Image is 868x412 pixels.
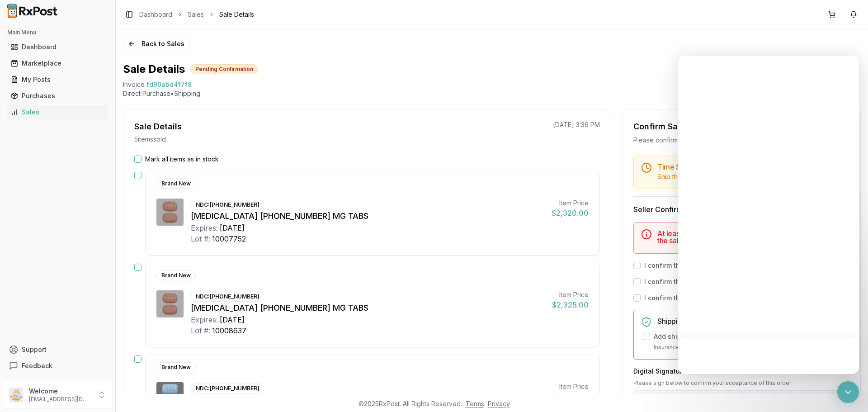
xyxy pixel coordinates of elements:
[11,59,104,68] div: Marketplace
[654,332,826,341] label: Add shipping insurance for $0.00 ( 1.5 % of order value)
[191,384,264,393] div: NDC: [PHONE_NUMBER]
[219,10,254,19] span: Sale Details
[191,210,544,223] div: [MEDICAL_DATA] [PHONE_NUMBER] MG TABS
[553,120,600,129] p: [DATE] 3:36 PM
[212,233,246,244] div: 10007752
[633,204,849,215] h3: Seller Confirmation
[4,40,112,54] button: Dashboard
[123,37,189,51] button: Back to Sales
[145,155,219,164] label: Mark all items as in stock
[4,341,112,358] button: Support
[644,261,845,270] label: I confirm that the 0 selected items are in stock and ready to ship
[552,290,589,299] div: Item Price
[156,179,196,189] div: Brand New
[123,80,145,89] div: Invoice
[139,10,254,19] nav: breadcrumb
[657,230,842,244] h5: At least one item must be marked as in stock to confirm the sale.
[7,29,108,36] h2: Main Menu
[7,55,108,71] a: Marketplace
[657,317,842,325] h5: Shipping Insurance
[7,88,108,104] a: Purchases
[644,277,831,286] label: I confirm that all 0 selected items match the listed condition
[191,393,547,406] div: [MEDICAL_DATA] 200-25 MG TABS
[139,10,172,19] a: Dashboard
[123,62,185,76] h1: Sale Details
[657,173,779,180] span: Ship this package by end of day [DATE] .
[123,89,861,98] p: Direct Purchase • Shipping
[156,290,184,317] img: Biktarvy 50-200-25 MG TABS
[191,292,264,302] div: NDC: [PHONE_NUMBER]
[4,89,112,103] button: Purchases
[633,120,685,133] div: Confirm Sale
[11,108,104,117] div: Sales
[212,325,246,336] div: 10008637
[29,387,92,396] p: Welcome
[4,358,112,374] button: Feedback
[633,136,849,145] div: Please confirm you have all items in stock before proceeding
[555,391,589,402] div: $1,160.00
[7,71,108,88] a: My Posts
[633,367,849,376] h3: Digital Signature
[644,294,785,303] label: I confirm that all expiration dates are correct
[488,400,510,407] a: Privacy
[552,199,589,208] div: Item Price
[555,382,589,391] div: Item Price
[191,233,210,244] div: Lot #:
[190,64,258,74] div: Pending Confirmation
[188,10,204,19] a: Sales
[134,120,182,133] div: Sale Details
[4,56,112,71] button: Marketplace
[7,104,108,120] a: Sales
[837,381,859,403] div: Open Intercom Messenger
[9,388,24,402] img: User avatar
[11,43,104,52] div: Dashboard
[7,39,108,55] a: Dashboard
[654,343,842,352] p: Insurance covers loss, damage, or theft during transit.
[156,199,184,226] img: Biktarvy 50-200-25 MG TABS
[146,80,192,89] span: fd90abd4f7f8
[220,314,245,325] div: [DATE]
[191,223,218,233] div: Expires:
[4,4,61,18] img: RxPost Logo
[4,72,112,87] button: My Posts
[156,270,196,280] div: Brand New
[191,200,264,210] div: NDC: [PHONE_NUMBER]
[29,396,92,403] p: [EMAIL_ADDRESS][DOMAIN_NAME]
[191,325,210,336] div: Lot #:
[4,105,112,119] button: Sales
[156,362,196,372] div: Brand New
[191,314,218,325] div: Expires:
[220,223,245,233] div: [DATE]
[552,299,589,310] div: $2,325.00
[633,379,849,387] p: Please sign below to confirm your acceptance of this order
[466,400,484,407] a: Terms
[22,361,52,370] span: Feedback
[191,302,545,314] div: [MEDICAL_DATA] [PHONE_NUMBER] MG TABS
[11,91,104,100] div: Purchases
[552,208,589,218] div: $2,320.00
[134,135,166,144] p: 5 item s sold
[156,382,184,409] img: Descovy 200-25 MG TABS
[11,75,104,84] div: My Posts
[657,163,842,170] h5: Time Sensitive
